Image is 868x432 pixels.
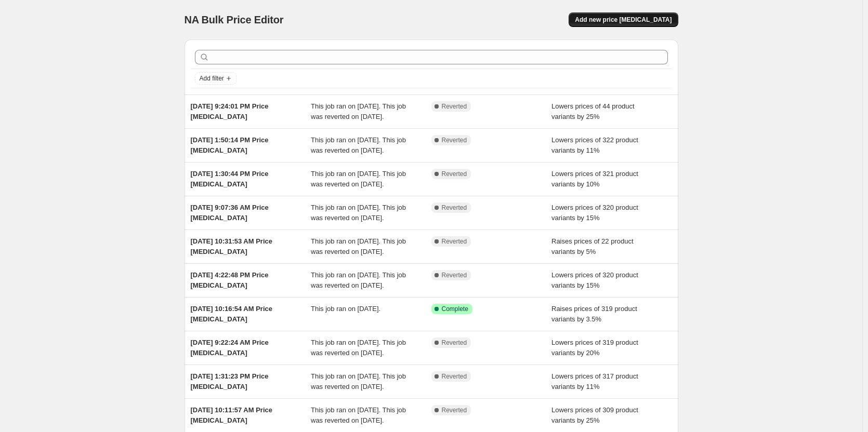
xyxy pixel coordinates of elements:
[551,136,638,154] span: Lowers prices of 322 product variants by 11%
[311,406,406,424] span: This job ran on [DATE]. This job was reverted on [DATE].
[191,271,269,289] span: [DATE] 4:22:48 PM Price [MEDICAL_DATA]
[442,204,467,212] span: Reverted
[200,74,224,83] span: Add filter
[311,204,406,222] span: This job ran on [DATE]. This job was reverted on [DATE].
[311,305,380,313] span: This job ran on [DATE].
[195,72,236,85] button: Add filter
[442,305,468,313] span: Complete
[191,102,269,120] span: [DATE] 9:24:01 PM Price [MEDICAL_DATA]
[551,102,635,120] span: Lowers prices of 44 product variants by 25%
[442,339,467,347] span: Reverted
[575,16,672,24] span: Add new price [MEDICAL_DATA]
[191,204,269,222] span: [DATE] 9:07:36 AM Price [MEDICAL_DATA]
[551,406,638,424] span: Lowers prices of 309 product variants by 25%
[551,170,638,188] span: Lowers prices of 321 product variants by 10%
[191,406,273,424] span: [DATE] 10:11:57 AM Price [MEDICAL_DATA]
[442,406,467,414] span: Reverted
[191,339,269,357] span: [DATE] 9:22:24 AM Price [MEDICAL_DATA]
[442,372,467,381] span: Reverted
[551,237,634,255] span: Raises prices of 22 product variants by 5%
[551,271,638,289] span: Lowers prices of 320 product variants by 15%
[311,102,406,120] span: This job ran on [DATE]. This job was reverted on [DATE].
[442,102,467,111] span: Reverted
[442,237,467,246] span: Reverted
[311,237,406,255] span: This job ran on [DATE]. This job was reverted on [DATE].
[442,271,467,279] span: Reverted
[551,339,638,357] span: Lowers prices of 319 product variants by 20%
[311,339,406,357] span: This job ran on [DATE]. This job was reverted on [DATE].
[191,237,273,255] span: [DATE] 10:31:53 AM Price [MEDICAL_DATA]
[311,372,406,390] span: This job ran on [DATE]. This job was reverted on [DATE].
[311,136,406,154] span: This job ran on [DATE]. This job was reverted on [DATE].
[191,372,269,390] span: [DATE] 1:31:23 PM Price [MEDICAL_DATA]
[191,136,269,154] span: [DATE] 1:50:14 PM Price [MEDICAL_DATA]
[191,305,273,323] span: [DATE] 10:16:54 AM Price [MEDICAL_DATA]
[442,136,467,144] span: Reverted
[191,170,269,188] span: [DATE] 1:30:44 PM Price [MEDICAL_DATA]
[311,170,406,188] span: This job ran on [DATE]. This job was reverted on [DATE].
[551,204,638,222] span: Lowers prices of 320 product variants by 15%
[185,14,284,25] span: NA Bulk Price Editor
[551,372,638,390] span: Lowers prices of 317 product variants by 11%
[311,271,406,289] span: This job ran on [DATE]. This job was reverted on [DATE].
[569,12,678,27] button: Add new price [MEDICAL_DATA]
[442,170,467,178] span: Reverted
[551,305,637,323] span: Raises prices of 319 product variants by 3.5%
